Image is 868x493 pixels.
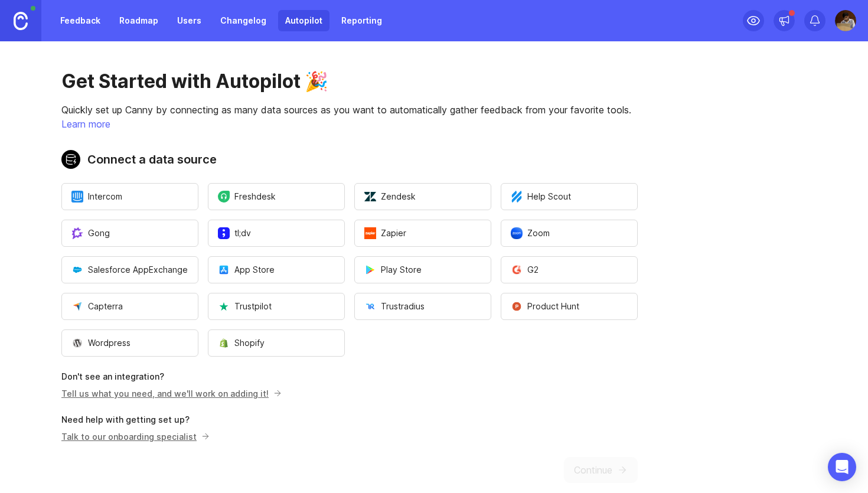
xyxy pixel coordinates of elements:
[278,10,329,31] a: Autopilot
[61,388,278,399] a: Tell us what you need, and we'll work on adding it!
[112,10,165,31] a: Roadmap
[354,293,491,320] button: Open a modal to start the flow of installing Trustradius.
[53,10,107,31] a: Feedback
[364,301,425,312] span: Trustradius
[71,264,188,276] span: Salesforce AppExchange
[364,191,416,203] span: Zendesk
[61,256,198,283] button: Open a modal to start the flow of installing Salesforce AppExchange.
[364,264,422,276] span: Play Store
[501,183,638,210] button: Open a modal to start the flow of installing Help Scout.
[208,293,345,320] button: Open a modal to start the flow of installing Trustpilot.
[61,220,198,247] button: Open a modal to start the flow of installing Gong.
[208,256,345,283] button: Open a modal to start the flow of installing App Store.
[334,10,389,31] a: Reporting
[61,414,638,426] p: Need help with getting set up?
[354,256,491,283] button: Open a modal to start the flow of installing Play Store.
[218,264,275,276] span: App Store
[501,293,638,320] button: Open a modal to start the flow of installing Product Hunt.
[170,10,208,31] a: Users
[61,430,206,443] p: Talk to our onboarding specialist
[71,301,123,312] span: Capterra
[828,453,856,481] div: Open Intercom Messenger
[208,220,345,247] button: Open a modal to start the flow of installing tl;dv.
[364,227,406,239] span: Zapier
[354,220,491,247] button: Open a modal to start the flow of installing Zapier.
[511,191,571,203] span: Help Scout
[511,227,550,239] span: Zoom
[511,264,539,276] span: G2
[501,220,638,247] button: Open a modal to start the flow of installing Zoom.
[61,70,638,93] h1: Get Started with Autopilot 🎉
[61,118,110,130] a: Learn more
[208,183,345,210] button: Open a modal to start the flow of installing Freshdesk.
[71,227,110,239] span: Gong
[61,150,638,169] h2: Connect a data source
[71,337,130,349] span: Wordpress
[61,183,198,210] button: Open a modal to start the flow of installing Intercom.
[213,10,273,31] a: Changelog
[71,191,122,203] span: Intercom
[511,301,579,312] span: Product Hunt
[218,191,276,203] span: Freshdesk
[218,337,265,349] span: Shopify
[218,301,272,312] span: Trustpilot
[14,12,28,30] img: Canny Home
[354,183,491,210] button: Open a modal to start the flow of installing Zendesk.
[835,10,856,31] img: Satwik Batra
[61,329,198,357] button: Open a modal to start the flow of installing Wordpress.
[61,430,210,443] button: Talk to our onboarding specialist
[501,256,638,283] button: Open a modal to start the flow of installing G2.
[208,329,345,357] button: Open a modal to start the flow of installing Shopify.
[61,371,638,383] p: Don't see an integration?
[61,103,638,117] p: Quickly set up Canny by connecting as many data sources as you want to automatically gather feedb...
[218,227,251,239] span: tl;dv
[61,293,198,320] button: Open a modal to start the flow of installing Capterra.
